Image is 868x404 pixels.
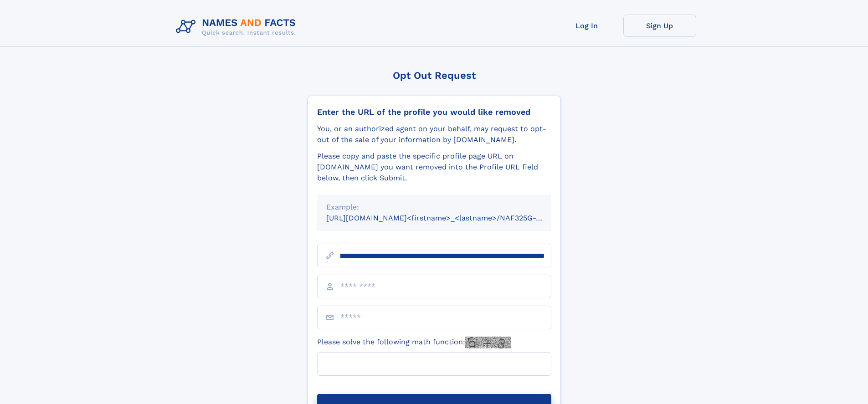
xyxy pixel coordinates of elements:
[550,15,623,37] a: Log In
[317,107,551,117] div: Enter the URL of the profile you would like removed
[317,151,551,184] div: Please copy and paste the specific profile page URL on [DOMAIN_NAME] you want removed into the Pr...
[317,337,511,348] label: Please solve the following math function:
[172,15,303,39] img: Logo Names and Facts
[308,70,561,81] div: Opt Out Request
[623,15,696,37] a: Sign Up
[326,214,569,222] small: [URL][DOMAIN_NAME]<firstname>_<lastname>/NAF325G-xxxxxxxx
[317,123,551,145] div: You, or an authorized agent on your behalf, may request to opt-out of the sale of your informatio...
[326,202,542,213] div: Example:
